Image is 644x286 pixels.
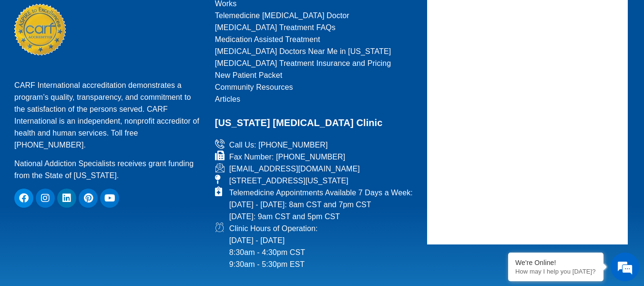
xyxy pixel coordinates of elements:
span: We're online! [55,84,132,180]
a: [MEDICAL_DATA] Treatment Insurance and Pricing [215,57,415,69]
a: [MEDICAL_DATA] Doctors Near Me in [US_STATE] [215,45,415,57]
span: [MEDICAL_DATA] Treatment FAQs [215,21,336,33]
a: [MEDICAL_DATA] Treatment FAQs [215,21,415,33]
div: Chat with us now [64,50,174,63]
span: [MEDICAL_DATA] Treatment Insurance and Pricing [215,57,391,69]
span: New Patient Packet [215,69,282,81]
a: Community Resources [215,81,415,93]
p: National Addiction Specialists receives grant funding from the State of [US_STATE]. [14,158,203,181]
p: CARF International accreditation demonstrates a program’s quality, transparency, and commitment t... [14,79,203,151]
img: CARF Seal [14,4,66,55]
a: Fax Number: [PHONE_NUMBER] [215,151,415,163]
div: We're Online! [515,259,596,266]
span: Telemedicine [MEDICAL_DATA] Doctor [215,10,349,21]
div: Navigation go back [10,49,25,64]
span: [STREET_ADDRESS][US_STATE] [227,175,348,187]
span: Call Us: [PHONE_NUMBER] [227,139,328,151]
h2: [US_STATE] [MEDICAL_DATA] Clinic [215,115,415,131]
iframe: website contact us form [427,2,628,241]
a: New Patient Packet [215,69,415,81]
div: Minimize live chat window [156,5,179,28]
a: Articles [215,93,415,105]
a: Telemedicine [MEDICAL_DATA] Doctor [215,10,415,21]
span: Telemedicine Appointments Available 7 Days a Week: [DATE] - [DATE]: 8am CST and 7pm CST [DATE]: 9... [227,187,413,222]
span: Articles [215,93,240,105]
span: Fax Number: [PHONE_NUMBER] [227,151,346,163]
span: [EMAIL_ADDRESS][DOMAIN_NAME] [227,163,360,175]
p: How may I help you today? [515,268,596,275]
a: Call Us: [PHONE_NUMBER] [215,139,415,151]
textarea: Type your message and hit 'Enter' [5,187,182,221]
span: Clinic Hours of Operation: [DATE] - [DATE] 8:30am - 4:30pm CST 9:30am - 5:30pm EST [227,222,318,270]
span: Community Resources [215,81,293,93]
span: [MEDICAL_DATA] Doctors Near Me in [US_STATE] [215,45,391,57]
span: Medication Assisted Treatment [215,33,320,45]
a: Medication Assisted Treatment [215,33,415,45]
